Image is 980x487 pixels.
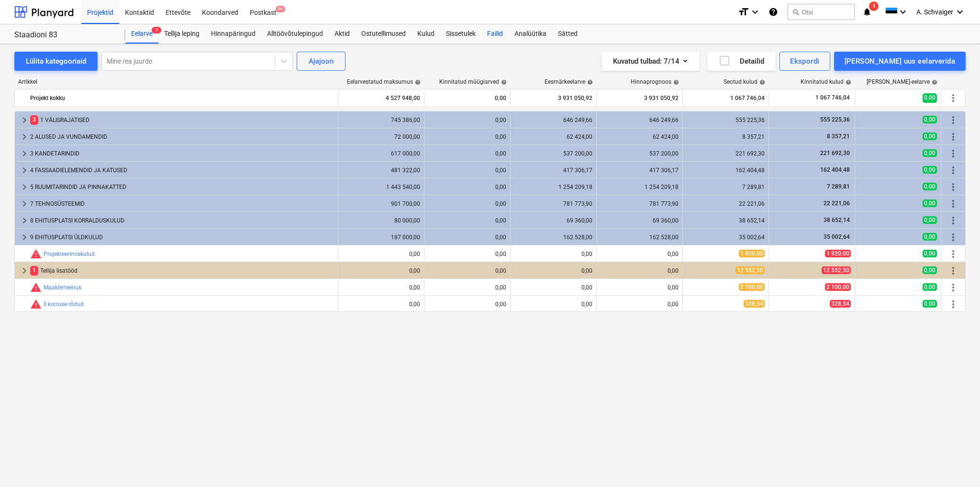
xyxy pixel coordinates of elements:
[428,90,506,106] div: 0,00
[342,184,420,190] div: 1 443 540,00
[601,284,679,291] div: 0,00
[125,24,158,44] a: Eelarve7
[687,200,765,207] div: 22 221,06
[356,24,412,44] div: Ostutellimused
[509,24,552,44] div: Analüütika
[30,112,334,128] div: 1 VÄLISRAJATISED
[687,117,765,123] div: 555 225,36
[687,167,765,174] div: 162 404,48
[923,283,937,291] span: 0,00
[601,200,679,207] div: 781 773,90
[19,215,30,226] span: keyboard_arrow_right
[428,284,506,291] div: 0,00
[413,79,421,85] span: help
[947,232,959,243] span: Rohkem tegevusi
[158,24,205,44] a: Tellija leping
[749,6,761,18] i: keyboard_arrow_down
[930,79,937,85] span: help
[768,6,778,18] i: Abikeskus
[687,234,765,241] div: 35 002,64
[825,283,851,291] span: 2 100,00
[30,213,334,228] div: 8 EHITUSPLATSI KORRALDUSKULUD
[744,300,765,308] span: 328,54
[514,301,592,308] div: 0,00
[739,250,765,257] span: 1 920,00
[801,78,851,85] div: Kinnitatud kulud
[601,251,679,257] div: 0,00
[30,299,42,310] span: Seotud kulud ületavad prognoosi
[26,55,86,67] div: Lülita kategooriaid
[428,301,506,308] div: 0,00
[30,129,334,144] div: 2 ALUSED JA VUNDAMENDID
[869,1,879,11] span: 1
[585,79,593,85] span: help
[342,200,420,207] div: 901 700,00
[514,217,592,224] div: 69 360,00
[440,24,481,44] a: Sissetulek
[830,300,851,308] span: 328,54
[261,24,329,44] div: Alltöövõtulepingud
[792,8,800,16] span: search
[514,200,592,207] div: 781 773,90
[428,184,506,190] div: 0,00
[932,441,980,487] div: Vestlusvidin
[514,90,592,106] div: 3 931 050,92
[514,167,592,174] div: 417 306,17
[834,52,966,71] button: [PERSON_NAME] uus eelarverida
[19,265,30,277] span: keyboard_arrow_right
[613,55,688,67] div: Kuvatud tulbad : 7/14
[739,283,765,291] span: 2 100,00
[19,198,30,210] span: keyboard_arrow_right
[947,248,959,260] span: Rohkem tegevusi
[428,150,506,157] div: 0,00
[823,233,851,240] span: 35 002,64
[30,90,334,106] div: Projekt kokku
[823,217,851,223] span: 38 652,14
[932,441,980,487] iframe: Chat Widget
[514,150,592,157] div: 537 200,00
[44,251,95,257] a: Projekteerimiskulud
[687,133,765,140] div: 8 357,21
[342,117,420,123] div: 745 386,00
[923,199,937,207] span: 0,00
[30,263,334,278] div: Tellija lisatööd
[897,6,909,18] i: keyboard_arrow_down
[687,217,765,224] div: 38 652,14
[30,146,334,161] div: 3 KANDETARINDID
[947,198,959,210] span: Rohkem tegevusi
[601,217,679,224] div: 69 360,00
[514,267,592,274] div: 0,00
[19,181,30,193] span: keyboard_arrow_right
[923,233,937,241] span: 0,00
[514,284,592,291] div: 0,00
[297,52,345,71] button: Ajajoon
[867,78,937,85] div: [PERSON_NAME]-eelarve
[30,115,38,124] span: 3
[329,24,356,44] a: Aktid
[481,24,509,44] a: Failid
[923,166,937,174] span: 0,00
[923,116,937,123] span: 0,00
[947,265,959,277] span: Rohkem tegevusi
[687,150,765,157] div: 221 692,30
[44,301,84,308] a: II korruse rõdud
[671,79,679,85] span: help
[687,90,765,106] div: 1 067 746,04
[780,52,830,71] button: Ekspordi
[428,167,506,174] div: 0,00
[822,266,851,274] span: 12 552,50
[601,150,679,157] div: 537 200,00
[923,149,937,157] span: 0,00
[19,114,30,126] span: keyboard_arrow_right
[342,267,420,274] div: 0,00
[499,79,507,85] span: help
[601,52,700,71] button: Kuvatud tulbad:7/14
[788,4,855,20] button: Otsi
[125,24,158,44] div: Eelarve
[552,24,583,44] a: Sätted
[845,55,955,67] div: [PERSON_NAME] uus eelarverida
[719,55,764,67] div: Detailid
